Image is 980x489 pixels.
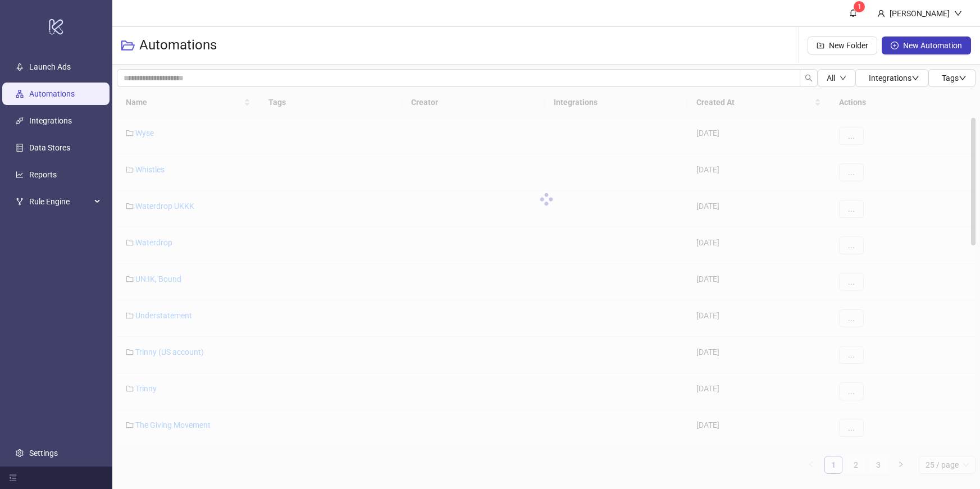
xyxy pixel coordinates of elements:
[29,190,91,213] span: Rule Engine
[9,474,17,482] span: menu-fold
[858,3,862,11] span: 1
[903,41,962,50] span: New Automation
[869,74,919,83] span: Integrations
[942,74,967,83] span: Tags
[849,9,857,17] span: bell
[928,69,976,87] button: Tagsdown
[808,36,877,54] button: New Folder
[891,42,899,49] span: plus-circle
[16,198,24,205] span: fork
[911,74,919,82] span: down
[829,41,868,50] span: New Folder
[882,36,971,54] button: New Automation
[954,10,962,17] span: down
[827,74,835,83] span: All
[29,116,72,125] a: Integrations
[817,42,824,49] span: folder-add
[29,170,57,179] a: Reports
[29,89,75,98] a: Automations
[877,10,885,17] span: user
[840,75,846,81] span: down
[29,449,58,458] a: Settings
[29,143,70,152] a: Data Stores
[121,39,135,52] span: folder-open
[805,74,813,82] span: search
[959,74,967,82] span: down
[854,1,865,12] sup: 1
[818,69,855,87] button: Alldown
[29,62,71,71] a: Launch Ads
[855,69,928,87] button: Integrationsdown
[139,36,217,54] h3: Automations
[885,7,954,20] div: [PERSON_NAME]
